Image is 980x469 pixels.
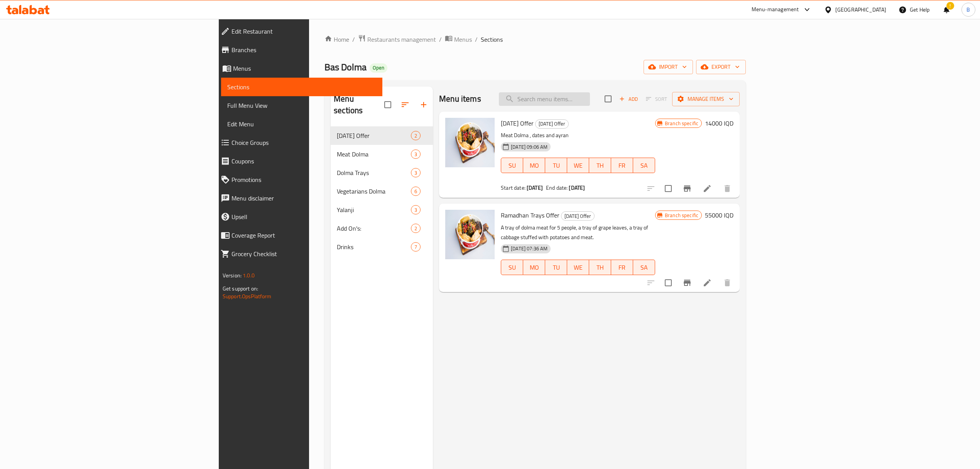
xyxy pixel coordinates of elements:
[411,169,420,177] span: 3
[231,194,376,203] span: Menu disclaimer
[703,184,712,193] a: Edit menu item
[215,152,382,170] a: Coupons
[231,249,376,258] span: Grocery Checklist
[705,210,733,221] h6: 55000 IQD
[221,78,382,96] a: Sections
[614,160,630,171] span: FR
[526,160,542,171] span: MO
[223,291,272,301] a: Support.OpsPlatform
[337,131,411,140] span: [DATE] Offer
[618,95,639,104] span: Add
[678,179,696,198] button: Branch-specific-item
[718,274,737,292] button: delete
[545,158,567,173] button: TU
[567,260,589,275] button: WE
[221,96,382,115] a: Full Menu View
[548,160,564,171] span: TU
[411,206,420,214] span: 3
[633,158,655,173] button: SA
[570,262,586,273] span: WE
[501,131,655,140] p: Meat Dolma , dates and ayran
[589,260,611,275] button: TH
[215,22,382,41] a: Edit Restaurant
[337,187,411,196] span: Vegetarians Dolma
[331,219,433,238] div: Add On's:2
[231,156,376,166] span: Coupons
[445,118,495,167] img: Ramadan Offer
[231,27,376,36] span: Edit Restaurant
[411,205,421,214] div: items
[567,158,589,173] button: WE
[504,262,520,273] span: SU
[215,245,382,263] a: Grocery Checklist
[215,207,382,226] a: Upsell
[337,242,411,251] span: Drinks
[672,92,740,106] button: Manage items
[215,170,382,189] a: Promotions
[650,62,687,72] span: import
[337,205,411,214] span: Yalanji
[526,262,542,273] span: MO
[835,5,886,14] div: [GEOGRAPHIC_DATA]
[411,151,420,158] span: 3
[331,182,433,201] div: Vegetarians Dolma6
[231,231,376,240] span: Coverage Report
[215,189,382,207] a: Menu disclaimer
[445,34,472,44] a: Menus
[523,260,545,275] button: MO
[337,224,411,233] div: Add On's:
[561,212,594,221] span: [DATE] Offer
[475,35,478,44] li: /
[411,187,421,196] div: items
[614,262,630,273] span: FR
[636,262,652,273] span: SA
[600,91,616,107] span: Select section
[611,260,633,275] button: FR
[703,278,712,287] a: Edit menu item
[411,131,421,140] div: items
[411,225,420,232] span: 2
[536,119,568,128] span: [DATE] Offer
[215,59,382,78] a: Menus
[501,117,534,129] span: [DATE] Offer
[414,95,433,114] button: Add section
[561,211,595,221] div: Ramadan Offer
[411,168,421,177] div: items
[508,143,551,151] span: [DATE] 09:06 AM
[215,41,382,59] a: Branches
[523,158,545,173] button: MO
[331,163,433,182] div: Dolma Trays3
[678,94,733,104] span: Manage items
[223,284,258,294] span: Get support on:
[331,238,433,256] div: Drinks7
[718,179,737,198] button: delete
[380,97,396,113] span: Select all sections
[660,275,676,291] span: Select to update
[445,210,495,259] img: Ramadhan Trays Offer
[616,93,641,105] span: Add item
[243,270,255,280] span: 1.0.0
[678,274,696,292] button: Branch-specific-item
[411,132,420,139] span: 2
[233,64,376,73] span: Menus
[411,188,420,195] span: 6
[358,34,436,44] a: Restaurants management
[527,183,543,193] b: [DATE]
[660,180,676,197] span: Select to update
[337,168,411,177] span: Dolma Trays
[501,158,523,173] button: SU
[569,183,585,193] b: [DATE]
[641,93,672,105] span: Select section first
[411,150,421,159] div: items
[752,5,799,14] div: Menu-management
[644,60,693,74] button: import
[481,35,503,44] span: Sections
[662,120,701,127] span: Branch specific
[231,175,376,184] span: Promotions
[545,260,567,275] button: TU
[592,160,608,171] span: TH
[546,183,568,193] span: End date:
[662,212,701,219] span: Branch specific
